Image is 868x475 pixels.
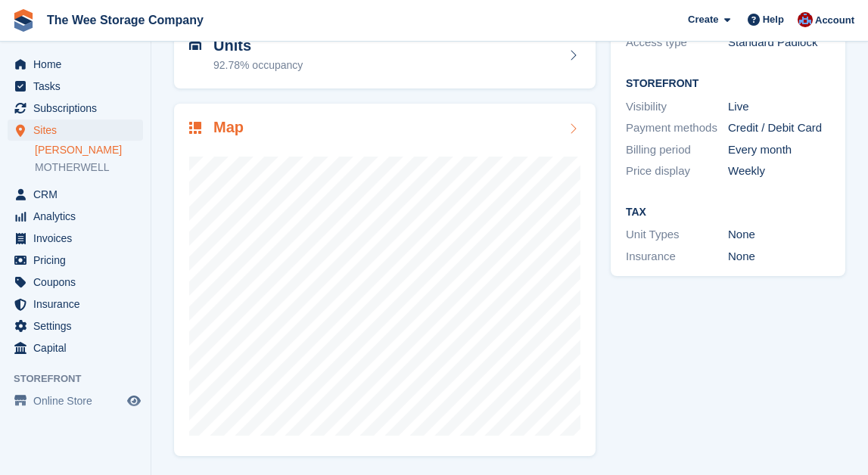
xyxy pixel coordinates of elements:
[125,392,143,410] a: Preview store
[213,119,244,136] h2: Map
[33,206,124,227] span: Analytics
[41,8,210,33] a: The Wee Storage Company
[33,250,124,271] span: Pricing
[8,390,143,411] a: menu
[33,120,124,141] span: Sites
[8,272,143,293] a: menu
[815,13,854,28] span: Account
[33,293,124,315] span: Insurance
[35,160,143,175] a: MOTHERWELL
[8,184,143,205] a: menu
[626,248,728,265] div: Insurance
[626,226,728,244] div: Unit Types
[798,12,813,27] img: Scott Ritchie
[626,163,728,180] div: Price display
[8,250,143,271] a: menu
[189,40,201,51] img: unit-icn-7be61d7bf1b0ce9d3e12c5938cc71ed9869f7b940bace4675aadf7bd6d80202e.svg
[8,98,143,119] a: menu
[174,22,596,88] a: Units 92.78% occupancy
[8,315,143,337] a: menu
[8,293,143,315] a: menu
[33,315,124,337] span: Settings
[33,337,124,359] span: Capital
[33,54,124,75] span: Home
[626,98,728,116] div: Visibility
[8,228,143,249] a: menu
[8,120,143,141] a: menu
[8,54,143,75] a: menu
[8,206,143,227] a: menu
[728,120,830,137] div: Credit / Debit Card
[12,9,35,32] img: stora-icon-8386f47178a22dfd0bd8f6a31ec36ba5ce8667c1dd55bd0f319d3a0aa187defe.svg
[35,143,143,157] a: [PERSON_NAME]
[626,120,728,137] div: Payment methods
[33,76,124,97] span: Tasks
[33,98,124,119] span: Subscriptions
[8,337,143,359] a: menu
[728,226,830,244] div: None
[626,34,728,51] div: Access type
[728,163,830,180] div: Weekly
[33,184,124,205] span: CRM
[33,228,124,249] span: Invoices
[213,57,303,73] div: 92.78% occupancy
[8,76,143,97] a: menu
[213,37,303,54] h2: Units
[688,12,718,27] span: Create
[33,390,124,411] span: Online Store
[728,248,830,265] div: None
[189,122,201,134] img: map-icn-33ee37083ee616e46c38cad1a60f524a97daa1e2b2c8c0bc3eb3415660979fc1.svg
[33,272,124,293] span: Coupons
[728,34,830,51] div: Standard Padlock
[626,78,830,90] h2: Storefront
[626,141,728,159] div: Billing period
[728,141,830,159] div: Every month
[14,371,151,387] span: Storefront
[763,12,784,27] span: Help
[626,206,830,219] h2: Tax
[728,98,830,116] div: Live
[174,104,596,457] a: Map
